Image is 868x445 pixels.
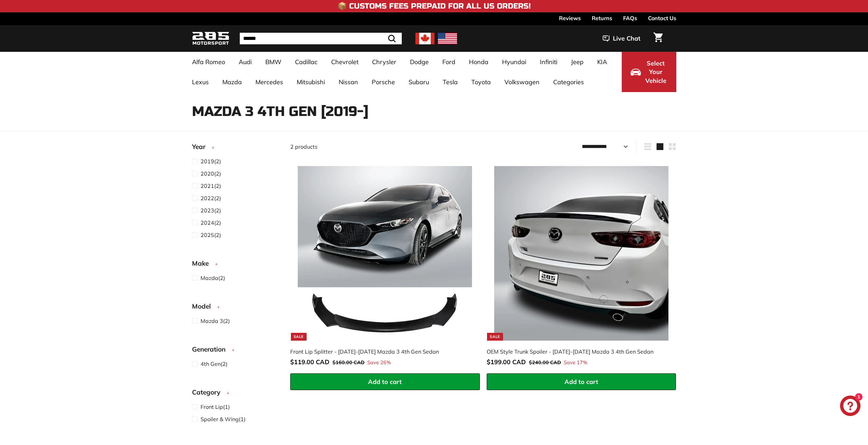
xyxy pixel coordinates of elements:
a: Subaru [402,72,436,92]
span: (2) [201,274,225,282]
a: Alfa Romeo [185,52,232,72]
a: Mitsubishi [290,72,332,92]
span: $240.00 CAD [529,359,561,366]
span: Spoiler & Wing [201,416,239,422]
span: $119.00 CAD [290,358,329,366]
a: Cadillac [288,52,324,72]
a: FAQs [623,12,637,24]
div: Sale [291,333,307,341]
span: Mazda 3 [201,317,223,324]
a: Chevrolet [324,52,365,72]
a: Toyota [465,72,498,92]
a: Sale OEM Style Trunk Spoiler - [DATE]-[DATE] Mazda 3 4th Gen Sedan Save 17% [487,159,676,373]
a: Chrysler [365,52,403,72]
span: (1) [201,415,246,423]
a: Nissan [332,72,365,92]
span: (2) [201,194,221,202]
div: 2 products [290,143,483,151]
span: (2) [201,219,221,227]
span: $160.00 CAD [333,359,365,366]
button: Generation [192,342,279,359]
span: Front Lip [201,403,223,410]
a: Jeep [564,52,590,72]
button: Model [192,299,279,316]
a: Ford [436,52,462,72]
h1: Mazda 3 4th Gen [2019-] [192,104,676,119]
div: OEM Style Trunk Spoiler - [DATE]-[DATE] Mazda 3 4th Gen Sedan [487,347,670,356]
span: 2024 [201,219,214,226]
button: Year [192,140,279,157]
button: Live Chat [594,30,649,47]
a: Hyundai [495,52,533,72]
span: (2) [201,231,221,239]
span: Select Your Vehicle [644,59,667,85]
span: (2) [201,317,230,325]
a: Audi [232,52,259,72]
inbox-online-store-chat: Shopify online store chat [838,396,863,418]
button: Select Your Vehicle [622,52,676,92]
span: Make [192,258,214,268]
input: Search [240,33,402,44]
a: Categories [546,72,591,92]
div: Front Lip Splitter - [DATE]-[DATE] Mazda 3 4th Gen Sedan [290,347,473,356]
a: Sale Front Lip Splitter - [DATE]-[DATE] Mazda 3 4th Gen Sedan Save 26% [290,159,480,373]
span: 2019 [201,158,214,165]
button: Add to cart [290,373,480,390]
button: Category [192,385,279,402]
span: (2) [201,182,221,190]
span: (2) [201,206,221,214]
a: Honda [462,52,495,72]
span: 2021 [201,182,214,189]
span: $199.00 CAD [487,358,526,366]
h4: 📦 Customs Fees Prepaid for All US Orders! [338,2,531,10]
div: Sale [487,333,503,341]
span: Mazda [201,275,218,281]
a: Porsche [365,72,402,92]
img: Logo_285_Motorsport_areodynamics_components [192,31,230,47]
span: (2) [201,157,221,165]
span: 2022 [201,195,214,202]
a: Reviews [559,12,581,24]
a: Dodge [403,52,436,72]
span: Save 17% [564,359,587,367]
a: BMW [259,52,288,72]
span: 2020 [201,170,214,177]
span: 2025 [201,232,214,238]
span: Generation [192,344,231,354]
span: Live Chat [613,34,641,43]
a: Infiniti [533,52,564,72]
span: Add to cart [368,378,402,386]
a: Returns [592,12,612,24]
span: Add to cart [564,378,598,386]
a: Mercedes [249,72,290,92]
span: Year [192,142,210,152]
span: (2) [201,360,227,368]
a: Lexus [185,72,216,92]
a: Tesla [436,72,465,92]
button: Make [192,256,279,273]
span: (1) [201,403,230,411]
a: KIA [590,52,614,72]
span: Save 26% [367,359,391,367]
span: 2023 [201,207,214,214]
a: Volkswagen [498,72,546,92]
a: Contact Us [648,12,676,24]
a: Mazda [216,72,249,92]
span: Category [192,387,225,397]
span: Model [192,301,216,311]
span: (2) [201,169,221,178]
button: Add to cart [487,373,676,390]
span: 4th Gen [201,360,221,367]
a: Cart [649,27,667,50]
